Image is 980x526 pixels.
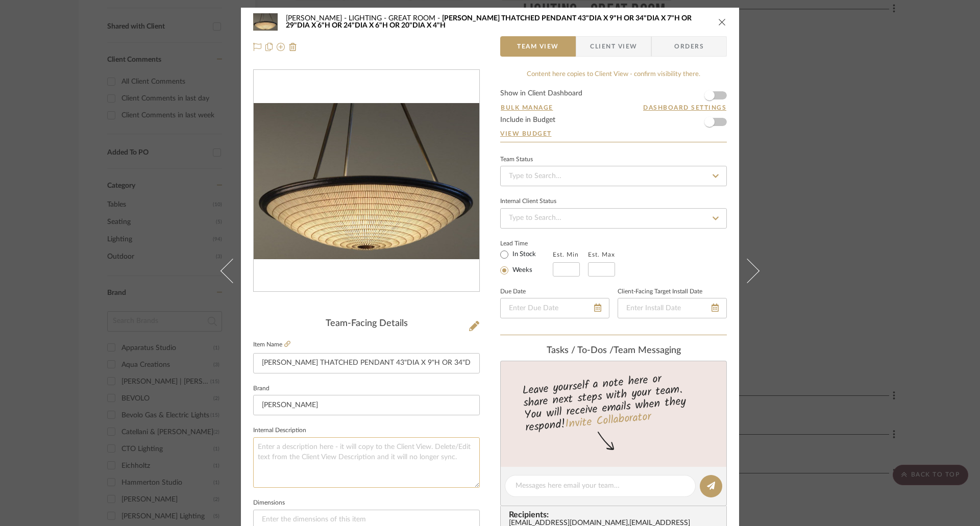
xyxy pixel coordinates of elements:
label: Est. Min [553,251,579,258]
button: close [718,17,727,27]
a: Invite Collaborator [565,408,652,434]
span: [PERSON_NAME] [286,15,349,22]
input: Type to Search… [500,208,727,229]
label: Est. Max [588,251,615,258]
label: Dimensions [253,500,285,506]
span: Team View [517,36,559,57]
input: Enter Due Date [500,298,609,318]
span: Tasks / To-Dos / [547,346,614,355]
div: team Messaging [500,345,727,357]
a: View Budget [500,130,727,138]
img: Remove from project [289,43,297,51]
div: 0 [254,103,479,259]
input: Enter Brand [253,395,480,415]
label: In Stock [510,250,536,259]
div: Leave yourself a note here or share next steps with your team. You will receive emails when they ... [499,368,728,436]
div: Team Status [500,157,533,162]
div: Content here copies to Client View - confirm visibility there. [500,69,727,80]
span: Recipients: [509,510,722,519]
label: Due Date [500,289,526,294]
button: Bulk Manage [500,103,554,112]
button: Dashboard Settings [643,103,727,112]
span: Client View [590,36,637,57]
img: 69c74cd6-0a0b-466b-8134-fd8c60a1d8cc_436x436.jpg [254,103,479,259]
label: Weeks [510,266,532,275]
label: Internal Description [253,428,306,433]
label: Lead Time [500,239,553,248]
span: LIGHTING - GREAT ROOM [349,15,442,22]
img: 69c74cd6-0a0b-466b-8134-fd8c60a1d8cc_48x40.jpg [253,12,278,32]
label: Item Name [253,340,290,349]
input: Enter Item Name [253,353,480,373]
label: Brand [253,386,269,391]
span: Orders [663,36,715,57]
input: Enter Install Date [618,298,727,318]
span: [PERSON_NAME] THATCHED PENDANT 43"DIA X 9"H OR 34"DIA X 7"H OR 29"DIA X 6"H OR 24"DIA X 6"H OR 20... [286,15,692,29]
label: Client-Facing Target Install Date [618,289,702,294]
div: Team-Facing Details [253,318,480,330]
mat-radio-group: Select item type [500,248,553,277]
div: Internal Client Status [500,199,556,204]
input: Type to Search… [500,166,727,186]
